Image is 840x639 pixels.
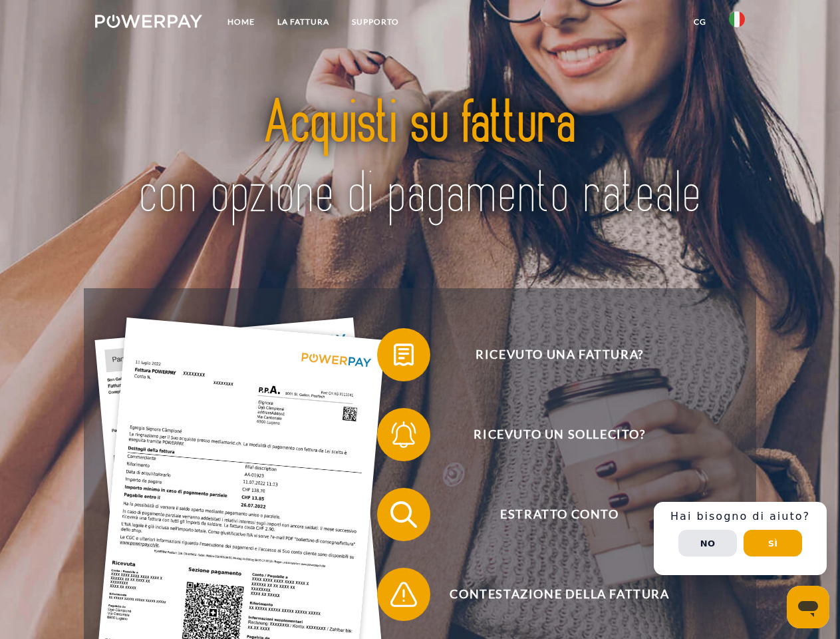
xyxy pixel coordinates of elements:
img: qb_warning.svg [387,578,420,611]
h3: Hai bisogno di aiuto? [662,510,819,523]
span: Estratto conto [396,488,722,541]
button: Contestazione della fattura [377,568,723,621]
a: Home [216,10,266,34]
button: No [678,530,737,556]
a: LA FATTURA [266,10,341,34]
iframe: Pulsante per aprire la finestra di messaggistica [787,586,829,628]
img: it [729,11,745,27]
button: Estratto conto [377,488,723,541]
button: Sì [744,530,802,556]
button: Ricevuto un sollecito? [377,408,723,461]
a: CG [682,10,718,34]
span: Ricevuto una fattura? [396,328,722,381]
img: qb_bell.svg [387,418,420,451]
img: qb_search.svg [387,498,420,531]
a: Supporto [341,10,410,34]
img: title-powerpay_it.svg [127,64,713,255]
div: Schnellhilfe [654,502,827,575]
img: qb_bill.svg [387,338,420,371]
img: logo-powerpay-white.svg [95,15,202,28]
span: Contestazione della fattura [396,568,722,621]
button: Ricevuto una fattura? [377,328,723,381]
span: Ricevuto un sollecito? [396,408,722,461]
